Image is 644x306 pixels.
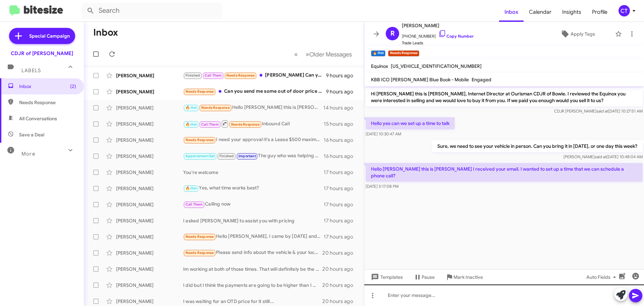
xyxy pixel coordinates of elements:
div: [PERSON_NAME] [116,104,183,111]
div: 17 hours ago [324,217,359,224]
span: Save a Deal [19,131,44,138]
span: Special Campaign [29,33,70,39]
div: Yes, what time works best? [183,184,324,192]
div: 16 hours ago [324,153,359,160]
span: Inbox [19,83,76,90]
span: [PERSON_NAME] [DATE] 10:48:04 AM [563,154,643,159]
div: CDJR of [PERSON_NAME] [11,50,73,57]
button: Apply Tags [543,28,612,40]
div: [PERSON_NAME] [116,153,183,160]
span: Needs Response [185,89,214,94]
p: Sure, we need to see your vehicle in person. Can you bring it in [DATE], or one day this week? [432,140,643,152]
div: [PERSON_NAME] [116,201,183,208]
span: Needs Response [185,251,214,255]
div: [PERSON_NAME] [116,72,183,79]
div: I was waiting for an OTD price for it still... [183,298,322,305]
button: Previous [290,47,302,61]
button: Pause [408,271,440,283]
span: All Conversations [19,115,57,122]
div: [PERSON_NAME] Can you please keep me in mind if the rebates on this vehicle get little better. Th... [183,72,326,79]
div: You're welcome [183,169,324,176]
div: The guy who was helping sent me the estimate OTD adding numbers I don't why he was changing them ... [183,152,324,160]
div: [PERSON_NAME] [116,298,183,305]
div: [PERSON_NAME] [116,266,183,272]
div: [PERSON_NAME] [116,88,183,95]
input: Search [81,3,222,19]
div: Please send info about the vehicle & your location. I've inquired about a few so I'm not sure whi... [183,249,322,257]
div: 9 hours ago [326,88,359,95]
span: « [294,50,298,58]
div: CT [619,5,630,16]
span: [PHONE_NUMBER] [402,30,474,40]
a: Profile [587,2,613,22]
div: [PERSON_NAME] [116,282,183,289]
span: said at [595,154,606,159]
div: [PERSON_NAME] [116,250,183,256]
span: More [21,151,35,157]
span: CDJR [PERSON_NAME] [DATE] 10:27:51 AM [554,108,643,114]
span: 🔥 Hot [185,186,197,190]
span: 🔥 Hot [185,122,197,127]
a: Inbox [499,2,524,22]
div: Calling now [183,201,324,208]
div: [PERSON_NAME] [116,217,183,224]
span: [DATE] 10:30:47 AM [366,131,401,136]
span: Call Them [201,122,219,127]
a: Copy Number [438,34,474,39]
span: Call Them [205,73,222,78]
small: 🔥 Hot [371,50,385,56]
span: Templates [370,271,403,283]
a: Insights [557,2,587,22]
span: said at [596,108,608,114]
span: Needs Response [226,73,255,78]
a: Special Campaign [9,28,75,44]
span: R [390,28,395,39]
nav: Page navigation example [290,47,356,61]
div: 16 hours ago [324,137,359,143]
div: 9 hours ago [326,72,359,79]
div: Can you send me some out of door price before I come there. I need to drive from [US_STATE] thanks. [183,88,326,95]
small: Needs Response [388,50,419,56]
span: Needs Response [185,234,214,239]
div: I did but I think the payments are going to be higher than I was hoping [183,282,322,289]
span: Mark Inactive [453,271,483,283]
button: Mark Inactive [440,271,488,283]
div: I need your approval it's a Lease $500 maximum [183,136,324,144]
span: Important [238,154,256,158]
div: 17 hours ago [324,169,359,176]
div: 17 hours ago [324,201,359,208]
div: [PERSON_NAME] [116,169,183,176]
span: Appointment Set [185,154,215,158]
div: 17 hours ago [324,185,359,192]
span: [DATE] 5:17:08 PM [366,184,398,189]
button: CT [613,5,637,16]
span: Apply Tags [571,28,595,40]
span: Auto Fields [586,271,619,283]
span: Needs Response [185,138,214,142]
div: Hello [PERSON_NAME] this is [PERSON_NAME] I received your email. I wanted to set up a time that w... [183,104,323,112]
span: Call Them [185,202,203,207]
div: 20 hours ago [322,282,359,289]
div: [PERSON_NAME] [116,137,183,143]
div: Hello [PERSON_NAME], I came by [DATE] and spoke with a couple of people there [DATE]; did not hav... [183,233,324,241]
div: 14 hours ago [323,104,359,111]
span: 🔥 Hot [185,105,197,110]
button: Next [302,47,356,61]
div: 20 hours ago [322,266,359,272]
span: Engaged [472,77,491,83]
div: I asked [PERSON_NAME] to assist you with pricing [183,217,324,224]
div: Im working at both of those times. That will definitely be the vehicle that I purchase. Im just w... [183,266,322,272]
span: Pause [422,271,435,283]
p: Hi [PERSON_NAME] this is [PERSON_NAME], Internet Director at Ourisman CDJR of Bowie. I reviewed t... [366,88,643,106]
button: Templates [364,271,408,283]
span: Needs Response [231,122,260,127]
span: Needs Response [19,99,76,106]
a: Calendar [524,2,557,22]
span: Finished [219,154,234,158]
div: 17 hours ago [324,233,359,240]
span: [PERSON_NAME] [402,21,474,30]
div: 20 hours ago [322,250,359,256]
span: Finished [185,73,200,78]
